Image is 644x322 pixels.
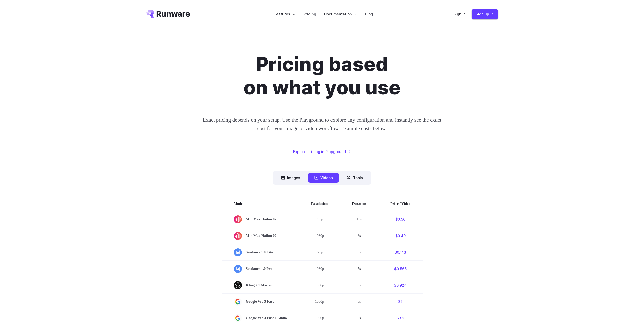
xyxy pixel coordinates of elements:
td: 5s [340,260,378,277]
th: Resolution [299,197,340,211]
label: Features [274,11,295,17]
td: 768p [299,211,340,228]
td: $0.56 [378,211,422,228]
td: 720p [299,244,340,260]
button: Tools [341,173,369,183]
a: Sign up [472,9,498,19]
p: Exact pricing depends on your setup. Use the Playground to explore any configuration and instantl... [199,116,445,132]
th: Duration [340,197,378,211]
td: $0.143 [378,244,422,260]
a: Blog [365,11,373,17]
span: MiniMax Hailuo 02 [234,232,287,240]
td: 1080p [299,293,340,310]
span: Seedance 1.0 Lite [234,248,287,256]
td: 8s [340,293,378,310]
a: Explore pricing in Playground [293,149,351,155]
button: Images [275,173,306,183]
td: 10s [340,211,378,228]
span: Google Veo 3 Fast [234,298,287,306]
td: $0.924 [378,277,422,293]
a: Pricing [303,11,316,17]
a: Go to / [146,10,190,18]
span: MiniMax Hailuo 02 [234,215,287,223]
td: 1080p [299,260,340,277]
td: $2 [378,293,422,310]
td: $0.565 [378,260,422,277]
h1: Pricing based on what you use [181,53,463,99]
td: 1080p [299,277,340,293]
span: Kling 2.1 Master [234,281,287,289]
button: Videos [308,173,339,183]
td: 1080p [299,228,340,244]
label: Documentation [324,11,357,17]
td: 5s [340,277,378,293]
span: Seedance 1.0 Pro [234,265,287,273]
a: Sign in [453,11,466,17]
td: 5s [340,244,378,260]
td: 6s [340,228,378,244]
td: $0.49 [378,228,422,244]
th: Model [222,197,299,211]
th: Price / Video [378,197,422,211]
